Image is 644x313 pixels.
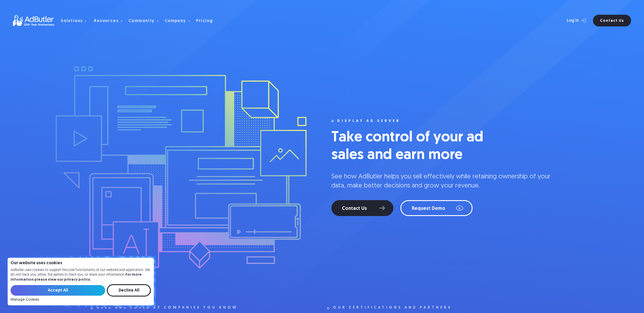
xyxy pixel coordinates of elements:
[331,129,508,164] h1: Take control of your ad sales and earn more
[94,19,119,23] div: Resources
[11,298,39,302] a: Manage Cookies
[196,18,218,23] a: Pricing
[107,284,151,297] input: Decline All
[129,19,155,23] div: Community
[11,268,151,282] p: AdButler uses cookies to support the core functionality of our website and application. We do not...
[331,173,553,191] p: See how AdButler helps you sell effectively while retaining ownership of your data, make better d...
[11,261,151,265] h4: Our website uses cookies
[331,200,393,216] a: Contact Us
[400,200,473,216] a: Request Demo
[333,306,452,310] div: Our certifications and partners
[61,19,83,23] div: Solutions
[593,15,631,26] a: Contact Us
[97,306,238,310] div: used and loved by companies you know
[196,19,213,23] div: Pricing
[165,19,186,23] div: Company
[11,285,105,296] input: Accept All
[337,119,400,123] div: display ad server
[551,15,589,26] a: Log In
